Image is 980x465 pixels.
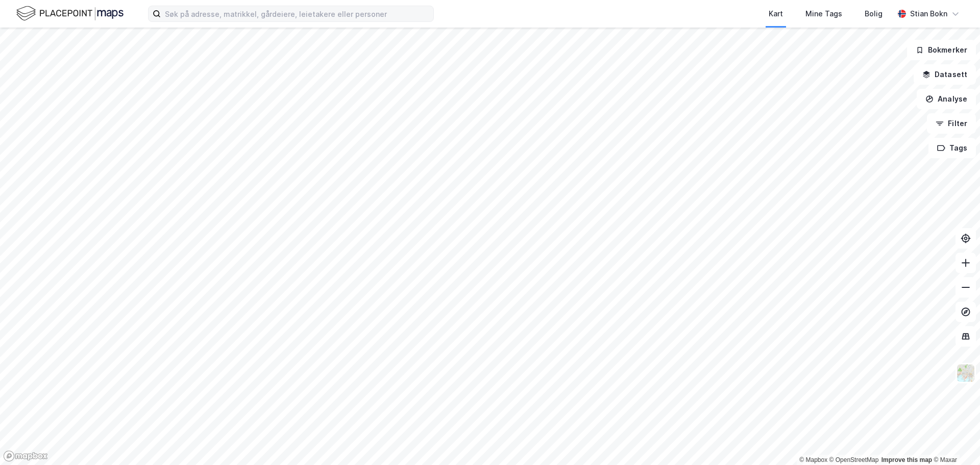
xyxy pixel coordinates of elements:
div: Kart [769,8,783,20]
input: Søk på adresse, matrikkel, gårdeiere, leietakere eller personer [161,6,433,21]
iframe: Chat Widget [929,416,980,465]
div: Kontrollprogram for chat [929,416,980,465]
img: logo.f888ab2527a4732fd821a326f86c7f29.svg [16,5,124,22]
div: Bolig [865,8,883,20]
div: Stian Bokn [910,8,947,20]
div: Mine Tags [805,8,842,20]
